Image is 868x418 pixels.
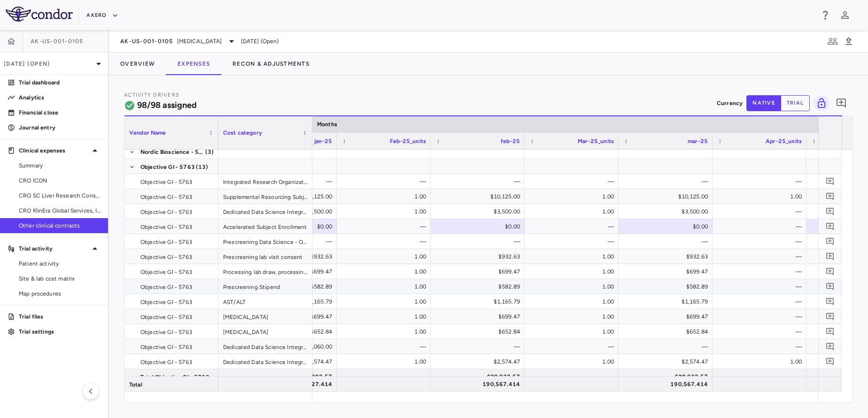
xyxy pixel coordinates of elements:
p: Trial files [19,312,101,321]
div: — [533,339,614,354]
div: — [439,174,520,189]
span: Objective GI - 5763 [140,220,192,235]
div: — [627,339,708,354]
svg: Add comment [826,207,835,216]
div: Integrated Research Organization Expedited Start-Up [218,174,312,189]
div: — [345,219,426,234]
button: Add comment [833,95,849,111]
span: CRO KlinEra Global Services, Inc [19,206,101,215]
div: — [345,234,426,249]
div: 1.00 [721,189,802,204]
div: — [345,174,426,189]
span: Objective GI - 5763 [140,250,192,265]
svg: Add comment [826,237,835,246]
div: — [721,309,802,324]
p: Financial close [19,108,101,117]
div: — [533,219,614,234]
div: — [721,234,802,249]
svg: Add comment [826,222,835,231]
div: 1.00 [345,354,426,369]
p: Clinical expenses [19,146,89,155]
button: Add comment [824,220,837,233]
span: Feb-25_units [390,138,426,144]
div: 1.00 [533,204,614,219]
div: 1.00 [533,309,614,324]
div: 1.00 [345,324,426,339]
div: Prescreening Stipend [218,279,312,294]
span: Objective GI - 5763 [140,265,192,280]
span: (3) [205,144,214,160]
div: — [721,204,802,219]
div: 1.00 [345,294,426,309]
span: You do not have permission to lock or unlock grids [810,95,829,111]
div: — [721,249,802,264]
span: Map procedures [19,289,101,298]
span: mar-25 [688,138,708,144]
div: $2,574.47 [439,354,520,369]
button: native [746,95,781,111]
div: 1.00 [345,189,426,204]
span: Objective GI - 5763 [140,205,192,220]
div: 1.00 [345,264,426,279]
div: Supplemental Resourcing Subject Engagement & Recruitment scheduling and Retention resourcing [218,189,312,204]
div: — [721,219,802,234]
p: Currency [717,99,743,107]
p: Trial activity [19,244,89,253]
div: $3,500.00 [627,204,708,219]
svg: Add comment [826,177,835,186]
span: Objective GI - 5763 [140,175,192,190]
div: $0.00 [627,219,708,234]
div: 1.00 [533,354,614,369]
span: Objective GI - 5763 [140,235,192,250]
div: $582.89 [439,279,520,294]
span: Objective GI - 5763 [140,190,192,205]
div: $652.84 [439,324,520,339]
span: Objective GI - 5763 [140,310,192,325]
span: Total Objective GI - 5763 [140,370,209,385]
button: Add comment [824,265,837,278]
img: logo-full-BYUhSk78.svg [6,7,73,22]
div: — [721,279,802,294]
span: Activity Drivers [124,92,179,98]
button: Add comment [824,355,837,368]
span: Summary [19,161,101,170]
span: AK-US-001-0105 [31,38,84,45]
div: — [533,174,614,189]
div: — [345,339,426,354]
div: $1,165.79 [627,294,708,309]
span: (13) [196,160,209,175]
h6: 98/98 assigned [137,99,197,112]
div: Processing lab draw, processing and shipment/transportation to local lab [218,264,312,279]
p: Journal entry [19,123,101,132]
button: Add comment [824,250,837,263]
div: Prescreening Data Science - Objective Screen [218,234,312,249]
button: Add comment [824,325,837,338]
button: Add comment [824,235,837,248]
div: — [627,174,708,189]
div: 1.00 [345,204,426,219]
span: Vendor Name [129,129,166,136]
div: Dedicated Data Science Integration & Interpretation - Objective View [218,204,312,219]
button: Expenses [166,53,221,75]
svg: Add comment [836,98,847,109]
svg: Add comment [826,297,835,306]
div: $699.47 [439,264,520,279]
div: 1.00 [721,354,802,369]
span: Total [129,377,142,392]
div: [MEDICAL_DATA] [218,324,312,339]
div: — [721,324,802,339]
div: $699.47 [627,264,708,279]
div: $582.89 [627,279,708,294]
div: Dedicated Data Science Integration & Interpretation - Objective View ([DATE] - [DATE]) [218,354,312,369]
svg: Add comment [826,327,835,336]
div: — [439,234,520,249]
span: Apr-25_units [766,138,802,144]
button: Add comment [824,190,837,203]
span: [DATE] (Open) [241,37,279,46]
div: 1.00 [533,264,614,279]
div: $652.84 [627,324,708,339]
button: Overview [109,53,166,75]
div: — [721,339,802,354]
span: Objective GI - 5763 [140,160,195,175]
div: $932.63 [439,249,520,264]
